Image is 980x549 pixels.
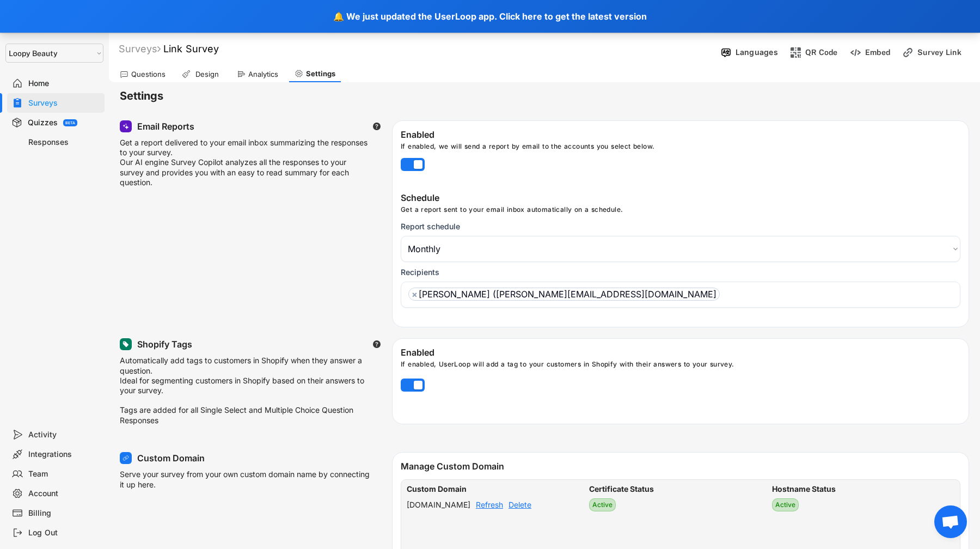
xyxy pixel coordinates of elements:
[917,47,972,57] div: Survey Link
[401,129,969,142] div: Enabled
[120,89,980,103] h6: Settings
[401,192,963,205] div: Schedule
[373,122,381,131] text: 
[137,121,194,132] div: Email Reports
[122,123,129,130] img: MagicMajor.svg
[28,98,100,108] div: Surveys
[902,47,914,58] img: LinkMinor.svg
[408,288,720,301] li: [PERSON_NAME] ([PERSON_NAME][EMAIL_ADDRESS][DOMAIN_NAME]
[28,137,100,148] div: Responses
[412,290,418,298] span: ×
[306,69,335,78] div: Settings
[28,118,58,128] div: Quizzes
[775,502,795,508] div: Active
[120,138,370,187] div: Get a report delivered to your email inbox summarizing the responses to your survey. Our AI engin...
[28,449,100,460] div: Integrations
[137,453,205,464] div: Custom Domain
[119,42,161,55] div: Surveys
[28,508,100,518] div: Billing
[401,222,460,231] div: Report schedule
[373,340,381,349] text: 
[790,47,801,58] img: ShopcodesMajor.svg
[137,339,192,350] div: Shopify Tags
[401,347,969,360] div: Enabled
[28,469,100,479] div: Team
[248,70,278,79] div: Analytics
[850,47,861,58] img: EmbedMinor.svg
[407,501,470,509] div: [DOMAIN_NAME]
[372,122,381,131] button: 
[120,356,370,425] div: Automatically add tags to customers in Shopify when they answer a question. Ideal for segmenting ...
[193,70,220,79] div: Design
[401,461,969,474] div: Manage Custom Domain
[28,528,100,538] div: Log Out
[720,47,732,58] img: Language%20Icon.svg
[28,430,100,440] div: Activity
[407,485,467,493] div: Custom Domain
[65,121,75,125] div: BETA
[736,47,778,57] div: Languages
[120,469,370,495] div: Serve your survey from your own custom domain name by connecting it up here.
[28,78,100,89] div: Home
[805,47,838,57] div: QR Code
[372,340,381,349] button: 
[772,485,836,493] div: Hostname Status
[589,485,654,493] div: Certificate Status
[401,205,963,216] div: Get a report sent to your email inbox automatically on a schedule.
[401,360,969,373] div: If enabled, UserLoop will add a tag to your customers in Shopify with their answers to your survey.
[476,501,503,509] div: Refresh
[131,70,166,79] div: Questions
[865,47,890,57] div: Embed
[509,501,531,509] div: Delete
[163,43,219,54] font: Link Survey
[28,489,100,499] div: Account
[401,142,969,155] div: If enabled, we will send a report by email to the accounts you select below.
[592,502,612,508] div: Active
[401,267,439,277] div: Recipients
[934,505,967,538] div: Open chat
